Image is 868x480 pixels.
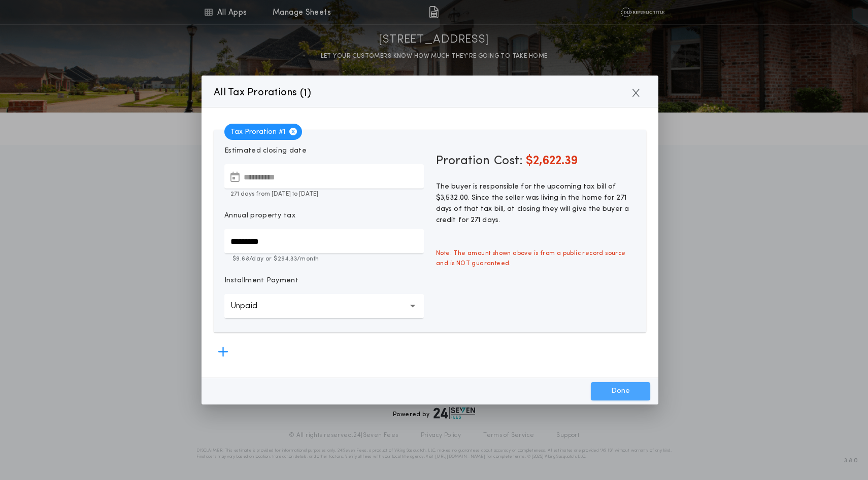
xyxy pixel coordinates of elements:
[436,153,490,169] span: Proration
[224,211,295,221] p: Annual property tax
[224,124,302,140] span: Tax Proration # 1
[436,183,629,224] span: The buyer is responsible for the upcoming tax bill of $3,532.00. Since the seller was living in t...
[214,85,312,101] p: All Tax Prorations ( )
[224,146,424,156] p: Estimated closing date
[430,242,642,275] span: Note: The amount shown above is from a public record source and is NOT guaranteed.
[224,229,424,253] input: Annual property tax
[494,155,523,167] span: Cost:
[591,382,650,400] button: Done
[304,88,307,98] span: 1
[526,155,578,167] span: $2,622.39
[230,300,274,312] p: Unpaid
[224,276,298,286] p: Installment Payment
[224,190,424,199] p: 271 days from [DATE] to [DATE]
[224,294,424,318] button: Unpaid
[224,254,424,264] p: $9.68 /day or $294.33 /month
